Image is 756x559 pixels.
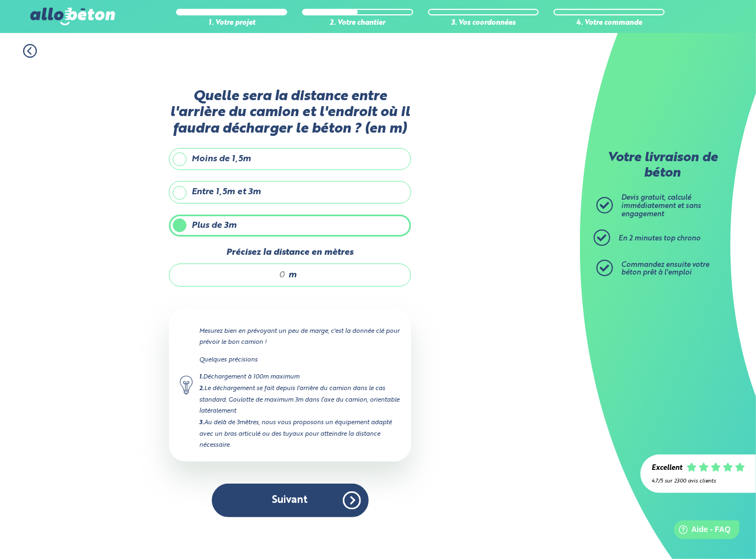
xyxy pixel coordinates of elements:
p: Quelques précisions [199,354,400,365]
label: Plus de 3m [169,215,411,237]
input: 0 [180,270,286,281]
div: Le déchargement se fait depuis l'arrière du camion dans le cas standard. Goulotte de maximum 3m d... [199,383,400,416]
div: Déchargement à 100m maximum [199,371,400,383]
label: Quelle sera la distance entre l'arrière du camion et l'endroit où il faudra décharger le béton ? ... [169,89,411,137]
label: Précisez la distance en mètres [169,248,411,257]
div: 1. Votre projet [176,19,287,28]
div: 3. Vos coordonnées [428,19,539,28]
p: Mesurez bien en prévoyant un peu de marge, c'est la donnée clé pour prévoir le bon camion ! [199,326,400,348]
p: Votre livraison de béton [599,151,726,181]
strong: 1. [199,374,203,380]
label: Entre 1,5m et 3m [169,181,411,203]
span: En 2 minutes top chrono [618,235,700,242]
strong: 3. [199,420,204,426]
span: Commandez ensuite votre béton prêt à l'emploi [621,261,709,277]
strong: 2. [199,386,204,392]
span: m [288,270,297,280]
div: Excellent [651,464,682,473]
div: Au delà de 3mètres, nous vous proposons un équipement adapté avec un bras articulé ou des tuyaux ... [199,417,400,451]
label: Moins de 1,5m [169,148,411,170]
div: 4.7/5 sur 2300 avis clients [651,478,745,484]
button: Suivant [212,484,369,517]
iframe: Help widget launcher [658,516,744,547]
span: Devis gratuit, calculé immédiatement et sans engagement [621,194,701,217]
div: 2. Votre chantier [302,19,413,28]
img: allobéton [30,8,115,25]
div: 4. Votre commande [554,19,665,28]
